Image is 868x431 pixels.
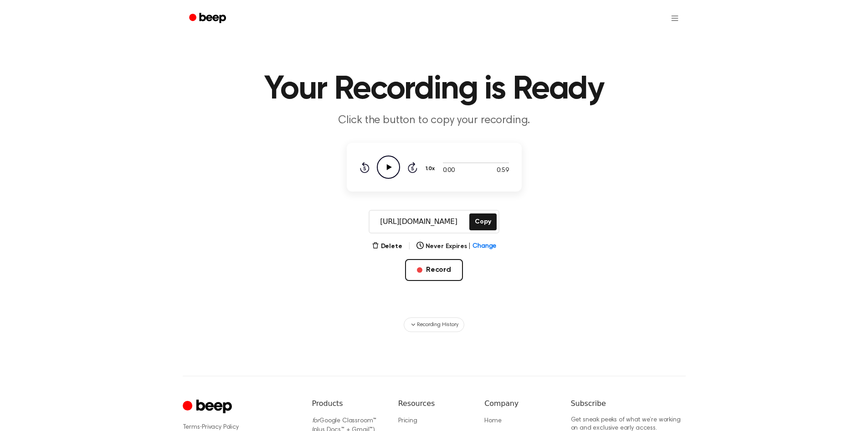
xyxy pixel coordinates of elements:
h6: Resources [398,398,470,409]
button: Copy [469,213,496,230]
span: Recording History [417,321,458,329]
i: for [312,418,320,424]
button: Never Expires|Change [416,242,497,251]
h6: Company [484,398,556,409]
button: Delete [372,242,402,251]
button: Record [405,259,463,281]
span: Change [473,242,496,251]
a: Beep [183,10,234,27]
a: Privacy Policy [202,424,239,431]
a: Pricing [398,418,417,424]
h1: Your Recording is Ready [201,73,668,106]
button: Recording History [404,317,464,332]
h6: Products [312,398,384,409]
span: 0:59 [497,166,508,176]
span: 0:00 [443,166,455,176]
a: Home [484,418,501,424]
p: Click the button to copy your recording. [259,113,609,128]
span: | [408,241,411,252]
a: Cruip [183,398,234,416]
button: 1.0x [425,161,438,177]
a: Terms [183,424,200,431]
span: | [468,242,471,251]
h6: Subscribe [571,398,686,409]
button: Open menu [664,7,686,29]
